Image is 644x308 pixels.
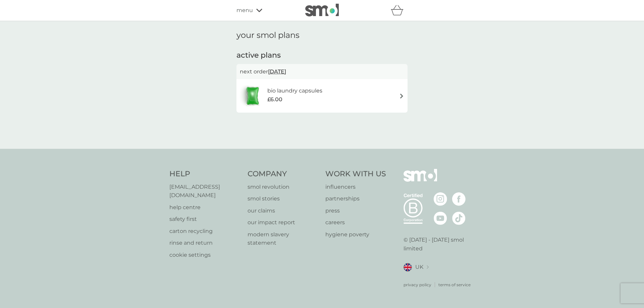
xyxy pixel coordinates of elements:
p: next order [240,67,404,76]
a: our impact report [248,218,319,227]
img: visit the smol Facebook page [452,192,466,206]
img: bio laundry capsules [240,84,265,108]
a: modern slavery statement [248,230,319,247]
a: smol revolution [248,183,319,191]
img: visit the smol Instagram page [434,192,447,206]
img: smol [305,4,339,16]
a: privacy policy [404,282,431,288]
img: select a new location [427,265,429,269]
a: hygiene poverty [325,230,386,239]
a: press [325,206,386,215]
img: UK flag [404,263,412,271]
a: rinse and return [169,239,241,247]
p: © [DATE] - [DATE] smol limited [404,236,475,253]
a: smol stories [248,194,319,203]
h1: your smol plans [236,30,408,40]
img: visit the smol Tiktok page [452,211,466,225]
a: careers [325,218,386,227]
a: influencers [325,183,386,191]
img: arrow right [399,94,404,99]
h4: Help [169,169,241,179]
a: help centre [169,203,241,212]
h4: Company [248,169,319,179]
span: £6.00 [267,95,282,104]
h6: bio laundry capsules [267,86,322,95]
a: [EMAIL_ADDRESS][DOMAIN_NAME] [169,183,241,200]
a: safety first [169,215,241,224]
span: [DATE] [268,65,286,78]
a: carton recycling [169,227,241,236]
a: partnerships [325,194,386,203]
span: UK [415,263,423,271]
a: our claims [248,206,319,215]
img: visit the smol Youtube page [434,211,447,225]
h2: active plans [236,50,408,61]
a: cookie settings [169,251,241,259]
div: basket [391,4,408,17]
span: menu [236,6,253,15]
a: terms of service [438,282,471,288]
img: smol [404,169,437,192]
h4: Work With Us [325,169,386,179]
